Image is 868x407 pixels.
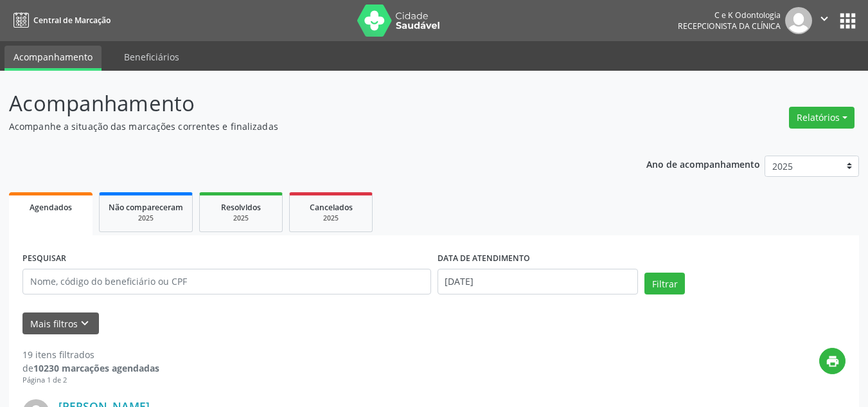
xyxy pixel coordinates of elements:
button: Filtrar [644,273,685,294]
button: apps [837,10,859,32]
span: Não compareceram [109,202,183,213]
p: Acompanhe a situação das marcações correntes e finalizadas [9,120,604,133]
span: Recepcionista da clínica [678,21,781,32]
img: img [785,7,812,34]
span: Cancelados [310,202,353,213]
input: Nome, código do beneficiário ou CPF [22,269,431,294]
button: Relatórios [789,107,855,129]
span: Central de Marcação [33,15,111,26]
span: Agendados [30,202,72,213]
input: Selecione um intervalo [438,269,639,294]
p: Acompanhamento [9,87,604,120]
a: Central de Marcação [9,10,111,31]
div: 2025 [109,213,183,223]
button: Mais filtroskeyboard_arrow_down [22,312,99,335]
p: Ano de acompanhamento [646,156,760,172]
i:  [817,12,831,26]
div: Página 1 de 2 [22,375,159,386]
button: print [819,348,846,374]
strong: 10230 marcações agendadas [33,362,159,374]
div: 19 itens filtrados [22,348,159,361]
button:  [812,7,837,34]
label: PESQUISAR [22,249,66,269]
span: Resolvidos [221,202,261,213]
i: print [826,354,840,368]
div: 2025 [299,213,363,223]
a: Beneficiários [115,46,188,68]
i: keyboard_arrow_down [78,316,92,330]
div: 2025 [209,213,273,223]
div: C e K Odontologia [678,10,781,21]
div: de [22,361,159,375]
a: Acompanhamento [4,46,102,71]
label: DATA DE ATENDIMENTO [438,249,530,269]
